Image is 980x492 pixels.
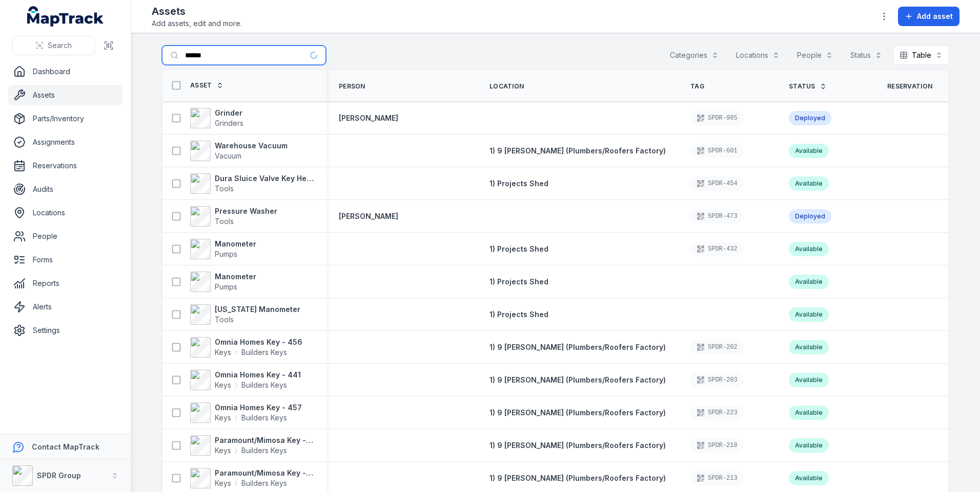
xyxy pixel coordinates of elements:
a: Paramount/Mimosa Key - 1855KeysBuilders Keys [190,468,314,488]
span: Reservation [887,82,932,91]
a: [US_STATE] ManometerTools [190,304,300,325]
a: Reports [8,273,122,294]
span: Asset [190,81,212,90]
span: Builders Keys [241,478,287,488]
span: Pumps [215,282,237,291]
a: Omnia Homes Key - 457KeysBuilders Keys [190,402,302,423]
button: Categories [663,46,725,65]
a: 1) 9 [PERSON_NAME] (Plumbers/Roofers Factory) [489,375,666,385]
span: 1) Projects Shed [489,244,548,253]
strong: Manometer [215,272,256,282]
strong: Warehouse Vacuum [215,141,288,151]
div: SPDR-985 [690,111,744,125]
a: Settings [8,320,122,341]
span: Builders Keys [241,380,287,390]
span: Person [339,82,365,91]
span: 1) 9 [PERSON_NAME] (Plumbers/Roofers Factory) [489,441,666,450]
a: 1) 9 [PERSON_NAME] (Plumbers/Roofers Factory) [489,473,666,483]
span: Keys [215,478,231,488]
a: GrinderGrinders [190,108,243,128]
div: Available [789,144,829,158]
span: Builders Keys [241,445,287,456]
div: Available [789,275,829,289]
button: Search [12,36,95,55]
strong: Pressure Washer [215,206,277,216]
div: SPDR-213 [690,471,744,485]
span: Add assets, edit and more. [152,18,242,29]
div: SPDR-223 [690,406,744,420]
a: 1) 9 [PERSON_NAME] (Plumbers/Roofers Factory) [489,408,666,418]
span: 1) 9 [PERSON_NAME] (Plumbers/Roofers Factory) [489,408,666,417]
strong: Paramount/Mimosa Key - 1856 [215,435,314,445]
span: Tag [690,82,704,91]
strong: Omnia Homes Key - 456 [215,337,302,347]
a: 1) Projects Shed [489,309,548,320]
span: 1) Projects Shed [489,310,548,319]
span: 1) 9 [PERSON_NAME] (Plumbers/Roofers Factory) [489,474,666,482]
a: ManometerPumps [190,272,256,292]
a: 1) Projects Shed [489,178,548,189]
div: Deployed [789,111,831,125]
a: [PERSON_NAME] [339,113,398,123]
span: Search [48,40,72,51]
a: 1) 9 [PERSON_NAME] (Plumbers/Roofers Factory) [489,342,666,352]
span: 1) Projects Shed [489,179,548,188]
a: 1) Projects Shed [489,277,548,287]
button: Status [844,46,889,65]
a: Paramount/Mimosa Key - 1856KeysBuilders Keys [190,435,314,456]
span: Keys [215,445,231,456]
a: Asset [190,81,223,90]
span: Status [789,82,815,91]
a: Forms [8,250,122,270]
strong: Paramount/Mimosa Key - 1855 [215,468,314,478]
div: SPDR-218 [690,438,744,453]
a: 1) Projects Shed [489,244,548,254]
h2: Assets [152,4,242,18]
a: Audits [8,179,122,199]
span: 1) 9 [PERSON_NAME] (Plumbers/Roofers Factory) [489,146,666,155]
strong: Dura Sluice Valve Key Heavy Duty 50mm-600mm [215,173,314,184]
span: Builders Keys [241,413,287,423]
div: SPDR-601 [690,144,744,158]
span: Keys [215,380,231,390]
a: 1) 9 [PERSON_NAME] (Plumbers/Roofers Factory) [489,146,666,156]
span: 1) 9 [PERSON_NAME] (Plumbers/Roofers Factory) [489,343,666,351]
a: Assets [8,85,122,105]
strong: Manometer [215,239,256,249]
a: Dura Sluice Valve Key Heavy Duty 50mm-600mmTools [190,173,314,194]
span: Tools [215,217,234,226]
div: SPDR-202 [690,340,744,354]
span: Keys [215,413,231,423]
button: Locations [729,46,786,65]
div: Deployed [789,209,831,223]
a: People [8,226,122,247]
a: Omnia Homes Key - 441KeysBuilders Keys [190,370,301,390]
a: Alerts [8,297,122,317]
strong: Contact MapTrack [32,442,99,451]
strong: SPDR Group [37,471,81,480]
div: SPDR-454 [690,176,744,191]
div: Available [789,307,829,322]
span: Vacuum [215,151,241,160]
a: Reservations [8,155,122,176]
a: Locations [8,203,122,223]
span: Location [489,82,524,91]
span: 1) Projects Shed [489,277,548,286]
a: ManometerPumps [190,239,256,259]
div: SPDR-203 [690,373,744,387]
a: [PERSON_NAME] [339,211,398,221]
strong: Grinder [215,108,243,118]
a: Dashboard [8,61,122,82]
div: Available [789,242,829,256]
div: Available [789,373,829,387]
a: 1) 9 [PERSON_NAME] (Plumbers/Roofers Factory) [489,440,666,451]
div: Available [789,438,829,453]
a: MapTrack [27,6,104,27]
a: Parts/Inventory [8,108,122,129]
div: Available [789,406,829,420]
div: Available [789,176,829,191]
div: SPDR-473 [690,209,744,223]
span: Keys [215,347,231,357]
a: Omnia Homes Key - 456KeysBuilders Keys [190,337,302,357]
